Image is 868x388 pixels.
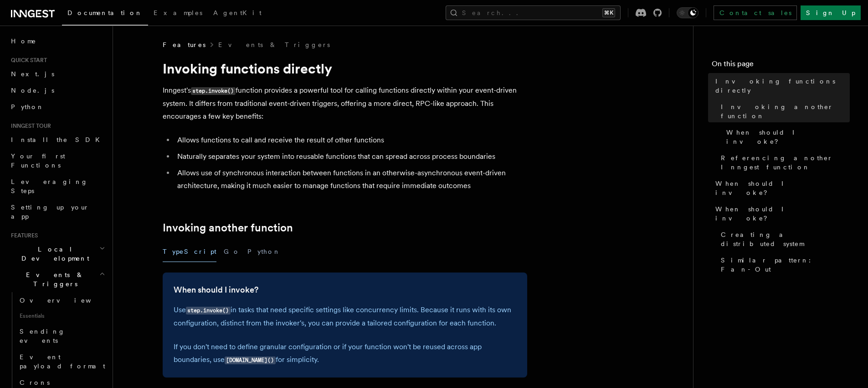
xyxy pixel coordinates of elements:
[213,9,262,16] span: AgentKit
[721,153,850,172] span: Referencing another Inngest function
[163,241,216,262] button: TypeScript
[16,309,107,323] span: Essentials
[446,5,621,20] button: Search...⌘K
[163,40,205,49] span: Features
[11,103,44,110] span: Python
[20,297,113,304] span: Overview
[717,99,850,124] a: Invoking another function
[20,328,65,344] span: Sending events
[11,87,54,94] span: Node.js
[712,175,850,201] a: When should I invoke?
[186,307,231,315] code: step.invoke()
[62,3,148,26] a: Documentation
[712,58,850,73] h4: On this page
[801,5,861,20] a: Sign Up
[7,270,99,288] span: Events & Triggers
[174,283,258,296] a: When should I invoke?
[721,256,850,274] span: Similar pattern: Fan-Out
[11,37,36,46] span: Home
[7,131,107,148] a: Install the SDK
[7,122,51,130] span: Inngest tour
[11,70,54,78] span: Next.js
[7,148,107,173] a: Your first Functions
[715,77,850,95] span: Invoking functions directly
[717,150,850,175] a: Referencing another Inngest function
[154,9,202,16] span: Examples
[225,357,276,364] code: [DOMAIN_NAME]()
[163,221,293,234] a: Invoking another function
[174,304,516,330] p: Use in tasks that need specific settings like concurrency limits. Because it runs with its own co...
[208,3,267,25] a: AgentKit
[16,323,107,349] a: Sending events
[67,9,143,16] span: Documentation
[163,60,527,77] h1: Invoking functions directly
[175,150,527,163] li: Naturally separates your system into reusable functions that can spread across process boundaries
[224,241,240,262] button: Go
[715,179,850,197] span: When should I invoke?
[11,204,89,220] span: Setting up your app
[677,7,699,18] button: Toggle dark mode
[726,128,850,146] span: When should I invoke?
[7,173,107,199] a: Leveraging Steps
[7,267,107,292] button: Events & Triggers
[16,349,107,374] a: Event payload format
[723,124,850,150] a: When should I invoke?
[218,40,330,49] a: Events & Triggers
[721,230,850,248] span: Creating a distributed system
[712,201,850,226] a: When should I invoke?
[247,241,281,262] button: Python
[148,3,208,25] a: Examples
[20,379,50,386] span: Crons
[7,241,107,267] button: Local Development
[11,136,105,143] span: Install the SDK
[712,73,850,99] a: Invoking functions directly
[7,33,107,49] a: Home
[7,57,47,64] span: Quick start
[7,199,107,225] a: Setting up your app
[717,226,850,252] a: Creating a distributed system
[20,353,105,370] span: Event payload format
[717,252,850,278] a: Similar pattern: Fan-Out
[11,152,65,169] span: Your first Functions
[7,245,99,263] span: Local Development
[714,5,797,20] a: Contact sales
[175,134,527,147] li: Allows functions to call and receive the result of other functions
[191,87,236,95] code: step.invoke()
[174,341,516,367] p: If you don't need to define granular configuration or if your function won't be reused across app...
[11,178,88,194] span: Leveraging Steps
[16,292,107,309] a: Overview
[163,84,527,123] p: Inngest's function provides a powerful tool for calling functions directly within your event-driv...
[602,8,615,17] kbd: ⌘K
[175,167,527,192] li: Allows use of synchronous interaction between functions in an otherwise-asynchronous event-driven...
[715,204,850,223] span: When should I invoke?
[7,82,107,99] a: Node.js
[721,102,850,121] span: Invoking another function
[7,66,107,82] a: Next.js
[7,99,107,115] a: Python
[7,232,38,239] span: Features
